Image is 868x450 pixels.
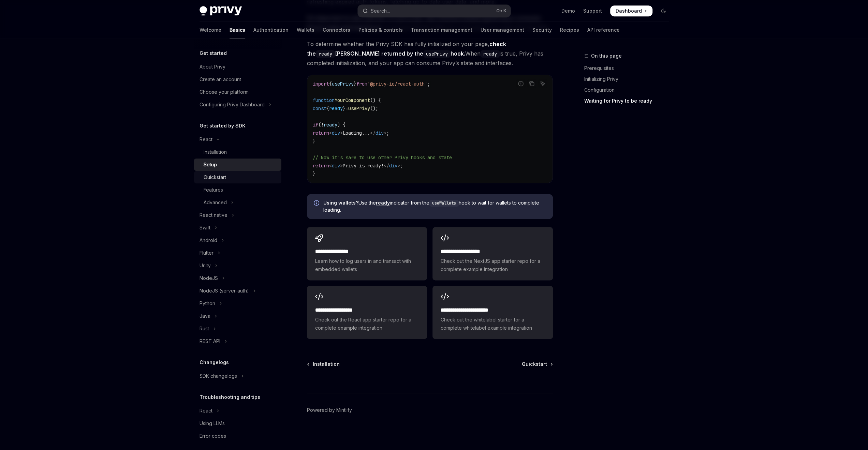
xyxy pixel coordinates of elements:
div: Installation [204,148,227,156]
span: div [389,163,397,169]
a: Waiting for Privy to be ready [584,95,674,106]
span: usePrivy [332,81,354,87]
span: > [340,163,343,169]
button: Open search [358,5,511,17]
a: Installation [308,361,340,367]
a: Support [583,7,602,14]
button: Toggle dark mode [658,5,669,16]
span: function [313,97,335,103]
strong: Using wallets? [323,200,358,206]
div: Rust [200,325,209,333]
a: Authentication [253,22,289,38]
span: ; [427,81,430,87]
a: Policies & controls [358,22,403,38]
button: Toggle Flutter section [194,247,281,259]
button: Toggle Advanced section [194,196,281,209]
div: Java [200,312,210,320]
a: Recipes [560,22,579,38]
span: Quickstart [522,361,547,367]
span: Privy is ready! [343,163,384,169]
a: Connectors [323,22,350,38]
span: '@privy-io/react-auth' [367,81,427,87]
span: div [332,163,340,169]
span: Learn how to log users in and transact with embedded wallets [315,257,419,273]
a: **** **** **** *Learn how to log users in and transact with embedded wallets [307,227,427,280]
span: { [326,105,329,111]
button: Toggle Java section [194,310,281,322]
code: useWallets [429,200,459,207]
span: ) { [337,122,345,128]
button: Toggle Unity section [194,259,281,272]
div: Quickstart [204,173,226,181]
code: ready [316,50,335,58]
span: ! [321,122,324,128]
button: Report incorrect code [516,79,525,88]
span: () { [370,97,381,103]
div: React [200,135,212,144]
span: ( [318,122,321,128]
span: Dashboard [616,7,642,14]
a: Basics [230,22,245,38]
a: Dashboard [610,5,652,16]
span: const [313,105,326,111]
a: Transaction management [411,22,472,38]
div: NodeJS [200,274,218,282]
span: > [340,130,343,136]
span: > [384,130,386,136]
span: Use the indicator from the hook to wait for wallets to complete loading. [323,199,546,213]
span: Check out the whitelabel starter for a complete whitelabel example integration [441,316,544,332]
span: </ [384,163,389,169]
div: Search... [371,7,390,15]
a: Create an account [194,73,281,86]
a: API reference [587,22,620,38]
a: Powered by Mintlify [307,407,352,414]
span: } [313,171,315,177]
span: </ [370,130,376,136]
a: Quickstart [522,361,552,367]
a: Setup [194,159,281,171]
a: Configuration [584,85,674,95]
a: Prerequisites [584,63,674,74]
span: from [356,81,367,87]
span: ready [329,105,343,111]
a: ready [376,200,390,206]
code: usePrivy [423,50,451,58]
div: Error codes [200,432,226,440]
span: Check out the React app starter repo for a complete example integration [315,316,419,332]
button: Toggle REST API section [194,335,281,347]
button: Toggle Android section [194,234,281,246]
span: Installation [313,361,340,367]
h5: Get started by SDK [200,122,246,130]
button: Toggle NodeJS section [194,272,281,284]
a: Installation [194,146,281,158]
span: To determine whether the Privy SDK has fully initialized on your page, When is true, Privy has co... [307,39,553,68]
div: Configuring Privy Dashboard [200,101,265,109]
h5: Changelogs [200,358,229,366]
a: Security [532,22,552,38]
div: About Privy [200,63,225,71]
span: } [313,138,315,144]
span: div [376,130,384,136]
span: if [313,122,318,128]
span: usePrivy [348,105,370,111]
span: < [329,130,332,136]
div: Advanced [204,198,227,207]
a: **** **** **** **** ***Check out the whitelabel starter for a complete whitelabel example integra... [432,286,553,339]
div: Flutter [200,249,214,257]
span: return [313,130,329,136]
a: Error codes [194,430,281,442]
a: About Privy [194,61,281,73]
a: Initializing Privy [584,74,674,85]
a: Using LLMs [194,417,281,430]
span: < [329,163,332,169]
a: Demo [561,7,575,14]
button: Toggle Configuring Privy Dashboard section [194,99,281,111]
div: Android [200,236,217,244]
button: Ask AI [538,79,547,88]
div: Setup [204,161,217,169]
button: Toggle Rust section [194,322,281,335]
button: Toggle Swift section [194,222,281,234]
div: REST API [200,337,220,345]
div: React native [200,211,227,219]
div: Features [204,186,223,194]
